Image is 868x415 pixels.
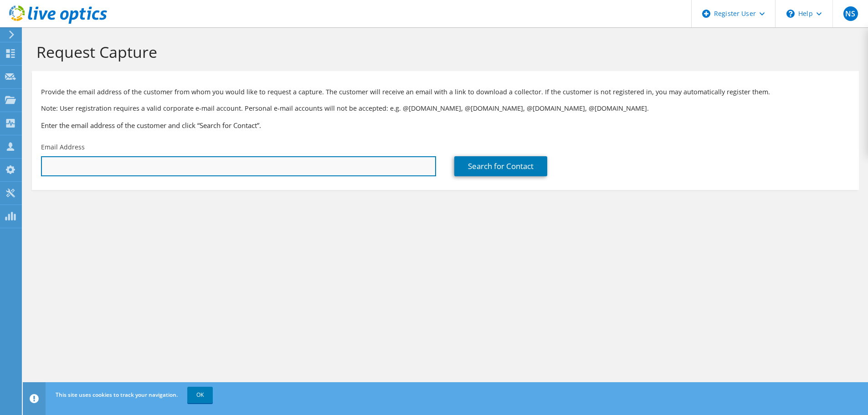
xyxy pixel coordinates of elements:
label: Email Address [41,143,85,152]
p: Provide the email address of the customer from whom you would like to request a capture. The cust... [41,87,850,97]
h3: Enter the email address of the customer and click “Search for Contact”. [41,120,850,130]
span: NS [843,6,858,21]
p: Note: User registration requires a valid corporate e-mail account. Personal e-mail accounts will ... [41,103,850,113]
svg: \n [786,10,795,18]
a: Search for Contact [454,156,547,176]
h1: Request Capture [36,42,850,61]
a: OK [187,387,213,403]
span: This site uses cookies to track your navigation. [56,391,178,399]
